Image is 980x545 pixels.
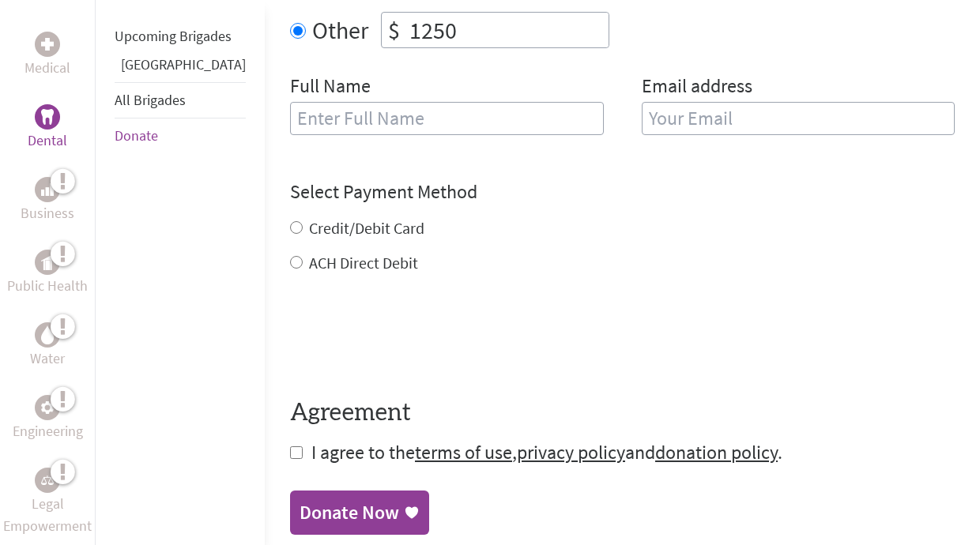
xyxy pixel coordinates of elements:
a: Upcoming Brigades [115,27,232,45]
input: Your Email [642,102,955,135]
img: Business [41,183,54,196]
img: Water [41,325,54,344]
div: $ [382,13,406,47]
div: Medical [35,32,60,57]
img: Legal Empowerment [41,475,54,485]
a: All Brigades [115,91,186,109]
iframe: reCAPTCHA [290,306,530,367]
p: Dental [28,130,67,152]
div: Water [35,322,60,348]
p: Engineering [13,420,83,442]
p: Medical [24,57,70,79]
img: Engineering [41,401,54,414]
a: Public HealthPublic Health [7,250,88,297]
p: Business [21,202,74,224]
div: Dental [35,104,60,130]
li: Upcoming Brigades [115,19,246,54]
a: MedicalMedical [24,32,70,79]
a: Legal EmpowermentLegal Empowerment [3,468,92,537]
div: Business [35,177,60,202]
input: Enter Full Name [290,102,604,135]
a: Donate Now [290,490,429,535]
a: WaterWater [30,322,65,370]
h4: Select Payment Method [290,179,955,205]
li: All Brigades [115,82,246,118]
a: Donate [115,126,158,145]
label: Credit/Debit Card [309,218,424,238]
label: Other [312,12,368,48]
p: Water [30,348,65,370]
h4: Agreement [290,399,955,427]
label: ACH Direct Debit [309,253,418,272]
img: Dental [41,109,54,124]
input: Enter Amount [406,13,609,47]
li: Donate [115,118,246,153]
img: Public Health [41,254,54,270]
span: I agree to the , and . [311,440,782,464]
a: [GEOGRAPHIC_DATA] [121,55,246,73]
p: Legal Empowerment [3,493,92,537]
a: terms of use [415,440,512,464]
label: Email address [642,73,752,102]
div: Engineering [35,395,60,420]
a: privacy policy [517,440,625,464]
img: Medical [41,38,54,51]
li: Panama [115,54,246,82]
a: DentalDental [28,104,67,152]
div: Donate Now [300,500,399,525]
div: Public Health [35,250,60,275]
p: Public Health [7,275,88,297]
a: BusinessBusiness [21,177,74,224]
a: EngineeringEngineering [13,395,83,442]
label: Full Name [290,73,371,102]
a: donation policy [655,440,778,464]
div: Legal Empowerment [35,468,60,493]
